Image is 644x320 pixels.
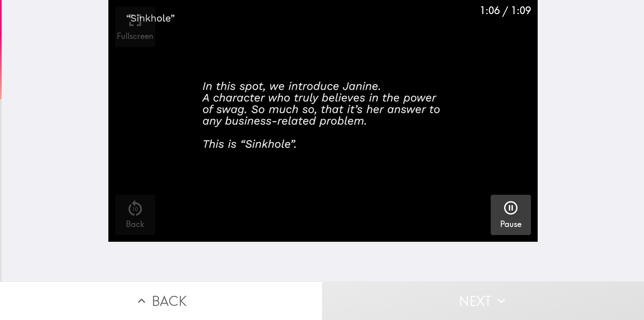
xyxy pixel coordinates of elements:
h5: Pause [500,219,522,230]
button: Next [322,281,644,320]
div: 1:06 / 1:09 [480,3,531,17]
button: Fullscreen [115,7,155,47]
h5: Fullscreen [117,31,153,42]
h5: Back [126,219,144,230]
p: 10 [132,205,138,213]
button: Pause [491,195,531,235]
button: 10Back [115,195,155,235]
